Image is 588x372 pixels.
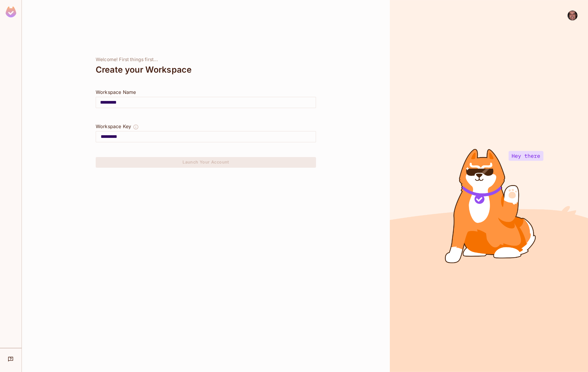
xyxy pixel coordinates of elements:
img: Craig Stevenson [568,11,577,20]
div: Workspace Key [96,123,131,130]
div: Create your Workspace [96,63,316,77]
button: The Workspace Key is unique, and serves as the identifier of your workspace. [133,123,139,131]
div: Workspace Name [96,89,316,96]
div: Help & Updates [4,353,17,365]
img: SReyMgAAAABJRU5ErkJggg== [6,6,16,17]
button: Launch Your Account [96,157,316,168]
div: Welcome! First things first... [96,57,316,63]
